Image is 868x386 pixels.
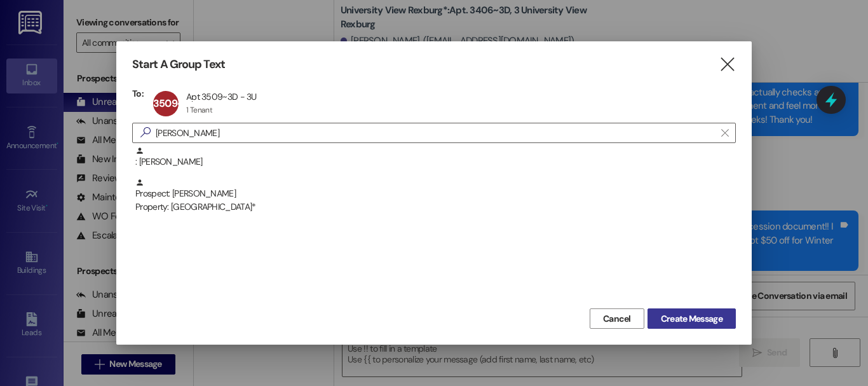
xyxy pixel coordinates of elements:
[661,312,722,326] span: Create Message
[721,128,728,138] i: 
[156,124,715,142] input: Search for any contact or apartment
[135,126,156,139] i: 
[153,97,194,110] span: 3509~3D
[715,123,735,142] button: Clear text
[603,312,631,326] span: Cancel
[186,91,257,102] div: Apt 3509~3D - 3U
[186,105,212,115] div: 1 Tenant
[135,178,736,214] div: Prospect: [PERSON_NAME]
[719,58,736,71] i: 
[132,57,225,72] h3: Start A Group Text
[135,200,736,214] div: Property: [GEOGRAPHIC_DATA]*
[590,308,644,329] button: Cancel
[132,146,736,178] div: : [PERSON_NAME]
[135,146,736,169] div: : [PERSON_NAME]
[648,308,736,329] button: Create Message
[132,178,736,210] div: Prospect: [PERSON_NAME]Property: [GEOGRAPHIC_DATA]*
[132,88,144,99] h3: To:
